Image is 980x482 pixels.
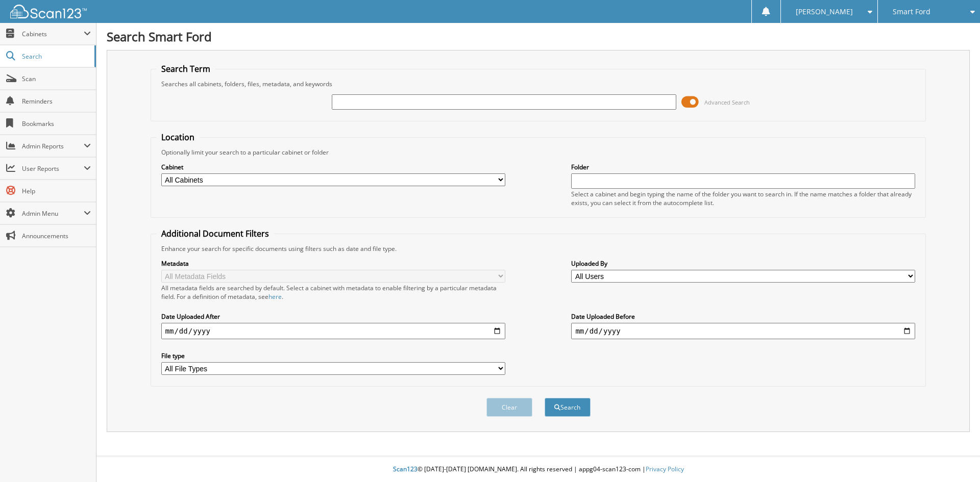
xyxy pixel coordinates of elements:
legend: Location [156,132,200,143]
label: Cabinet [161,163,505,171]
span: Cabinets [22,30,84,38]
legend: Additional Document Filters [156,228,274,239]
span: Smart Ford [893,9,930,15]
span: Admin Reports [22,142,84,150]
div: All metadata fields are searched by default. Select a cabinet with metadata to enable filtering b... [161,284,505,301]
div: Optionally limit your search to a particular cabinet or folder [156,148,921,157]
label: Metadata [161,259,505,268]
span: [PERSON_NAME] [796,9,853,15]
span: Scan123 [393,465,418,473]
legend: Search Term [156,63,215,74]
div: Searches all cabinets, folders, files, metadata, and keywords [156,80,921,88]
iframe: Chat Widget [929,433,980,482]
input: end [571,323,915,339]
div: Select a cabinet and begin typing the name of the folder you want to search in. If the name match... [571,190,915,207]
span: Bookmarks [22,119,91,128]
span: Search [22,52,89,61]
img: scan123-logo-white.svg [10,5,87,18]
span: Advanced Search [704,98,750,106]
span: User Reports [22,164,84,173]
div: © [DATE]-[DATE] [DOMAIN_NAME]. All rights reserved | appg04-scan123-com | [96,457,980,482]
span: Reminders [22,97,91,106]
a: Privacy Policy [646,465,684,473]
span: Help [22,187,91,195]
label: Date Uploaded After [161,312,505,321]
label: Date Uploaded Before [571,312,915,321]
label: Uploaded By [571,259,915,268]
button: Search [545,398,591,417]
input: start [161,323,505,339]
h1: Search Smart Ford [107,28,970,45]
div: Enhance your search for specific documents using filters such as date and file type. [156,244,921,253]
a: here [268,292,282,301]
button: Clear [486,398,532,417]
span: Admin Menu [22,209,84,218]
label: Folder [571,163,915,171]
span: Announcements [22,232,91,240]
span: Scan [22,74,91,83]
label: File type [161,351,505,360]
